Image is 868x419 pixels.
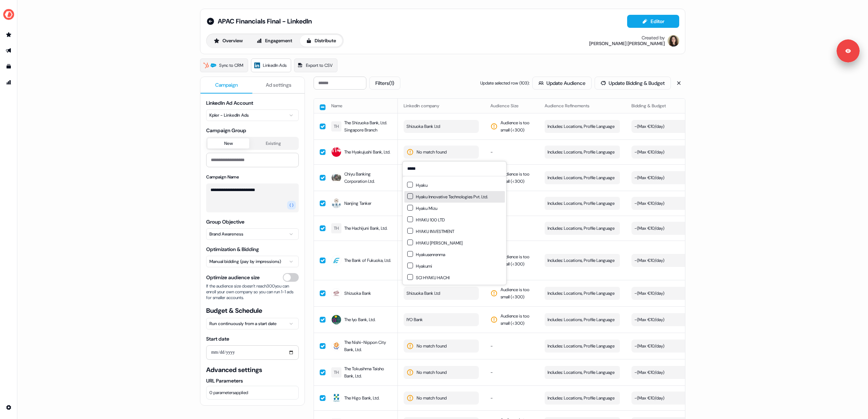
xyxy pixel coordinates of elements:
span: Optimize audience size [206,274,260,281]
span: No match found [417,394,447,402]
a: Go to attribution [3,77,14,88]
div: SCI HYAKU HACHI [407,274,450,281]
div: Hyaku [407,182,427,189]
div: TH [334,369,339,376]
span: If the audience size doesn’t reach 300 you can enroll your own company so you can run 1-1 ads for... [206,283,299,301]
a: LinkedIn Ads [251,59,291,72]
span: Includes: Locations, Profile Language [548,174,614,181]
div: HYAKU 100 LTD [407,216,445,224]
button: Update Audience [532,77,592,90]
button: Includes: Locations, Profile Language [545,171,620,184]
div: [PERSON_NAME] [PERSON_NAME] [589,41,665,47]
button: Update Bidding & Budget [595,77,671,90]
label: Group Objective [206,219,244,225]
label: LinkedIn Ad Account [206,100,253,106]
span: The Bank of Fukuoka, Ltd. [344,257,391,264]
div: Hyaku Innovative Technologies Pvt. Ltd. [407,193,488,200]
button: Includes: Locations, Profile Language [545,120,620,133]
span: The Higo Bank, Ltd. [344,394,379,402]
span: Audience is too small (< 300 ) [501,286,533,301]
button: No match found [404,366,479,379]
span: The Tokusihma Taisho Bank, Ltd. [344,365,392,380]
th: Bidding & Budget [626,99,712,113]
div: - ( Max €10/day ) [634,148,664,156]
div: Hyakusenrenma [407,251,445,258]
button: Engagement [250,35,298,47]
span: Sync to CRM [219,62,243,69]
div: - ( Max €10/day ) [634,225,664,232]
span: The Hachijuni Bank, Ltd. [344,225,387,232]
label: Optimization & Bidding [206,246,259,252]
span: Includes: Locations, Profile Language [548,123,614,130]
div: TH [334,225,339,232]
a: Go to prospects [3,29,14,40]
a: Editor [627,18,679,26]
span: Campaign [215,81,238,88]
span: Audience is too small (< 300 ) [501,312,533,327]
span: Includes: Locations, Profile Language [548,342,614,350]
div: - ( Max €10/day ) [634,123,664,130]
th: Audience Refinements [539,99,626,113]
button: Shizuoka Bank Ltd [404,287,479,300]
a: Sync to CRM [200,59,248,72]
span: 0 parameters applied [209,389,248,396]
button: Includes: Locations, Profile Language [545,287,620,300]
button: -(Max €10/day) [631,146,707,159]
span: Includes: Locations, Profile Language [548,316,614,323]
button: Includes: Locations, Profile Language [545,197,620,210]
button: -(Max €10/day) [631,254,707,267]
button: No match found [404,340,479,353]
td: - [485,216,539,241]
button: Includes: Locations, Profile Language [545,254,620,267]
button: -(Max €10/day) [631,120,707,133]
span: Export to CSV [306,62,333,69]
button: Overview [208,35,249,47]
span: Includes: Locations, Profile Language [548,148,614,156]
span: No match found [417,342,447,350]
span: No match found [417,148,447,156]
a: Go to templates [3,61,14,72]
button: -(Max €10/day) [631,392,707,405]
div: Hyaku Mizu [407,205,437,212]
div: HYAKU INVESTMENT [407,228,454,235]
button: Includes: Locations, Profile Language [545,146,620,159]
span: The Nishi-Nippon City Bank, Ltd. [344,339,392,353]
button: Includes: Locations, Profile Language [545,222,620,235]
span: Ad settings [266,81,292,88]
span: Includes: Locations, Profile Language [548,257,614,264]
button: Optimize audience size [283,273,299,282]
button: Includes: Locations, Profile Language [545,313,620,326]
td: - [485,139,539,164]
div: - ( Max €10/day ) [634,174,664,181]
div: Hyakumi [407,263,432,270]
label: Campaign Name [206,174,239,180]
span: APAC Financials Final - LinkedIn [218,17,312,26]
label: URL Parameters [206,377,299,384]
span: Includes: Locations, Profile Language [548,394,614,402]
button: No match found [404,146,479,159]
span: The Shizuoka Bank, Ltd. Singapore Branch [344,119,392,134]
button: New [208,138,249,148]
button: IYO Bank [404,313,479,326]
span: Update selected row ( 103 ): [480,79,529,87]
a: Distribute [300,35,342,47]
span: Audience is too small (< 300 ) [501,253,533,268]
span: The Hyakujushi Bank, Ltd. [344,148,390,156]
button: Includes: Locations, Profile Language [545,392,620,405]
div: TH [334,123,339,130]
button: Editor [627,15,679,28]
div: Suggestions [403,176,506,285]
span: No match found [417,369,447,376]
span: Includes: Locations, Profile Language [548,225,614,232]
span: Shizuoka Bank Ltd [407,123,440,130]
td: - [485,385,539,410]
div: Created by [642,35,665,41]
img: Alexandra [668,35,679,47]
span: Advanced settings [206,366,299,374]
button: Existing [249,138,297,148]
a: Go to integrations [3,402,14,413]
div: - ( Max €10/day ) [634,257,664,264]
button: -(Max €10/day) [631,366,707,379]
